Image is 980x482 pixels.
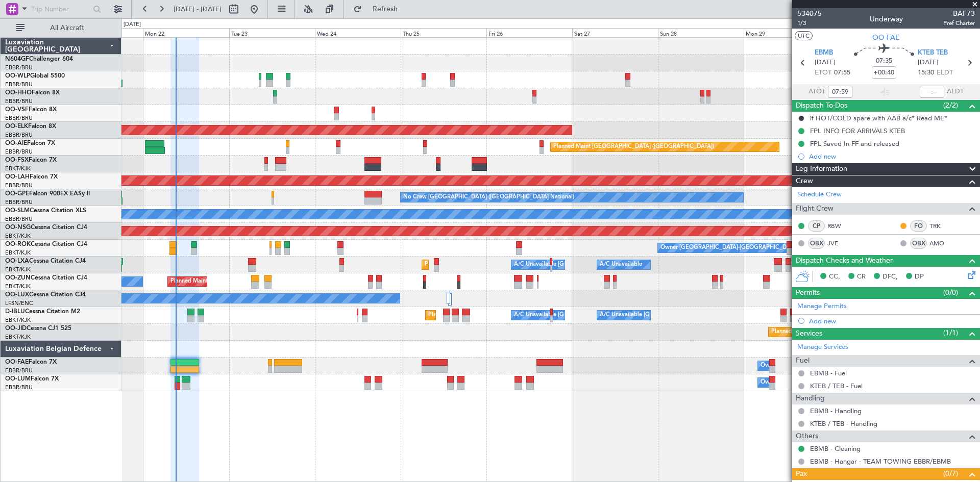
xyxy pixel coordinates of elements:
[815,68,831,78] span: ETOT
[810,139,899,148] div: FPL Saved In FF and released
[915,272,924,282] span: DP
[5,148,33,156] a: EBBR/BRU
[5,90,60,96] a: OO-HHOFalcon 8X
[5,182,33,189] a: EBBR/BRU
[827,239,850,248] a: JVE
[797,8,822,19] span: 534075
[815,58,836,68] span: [DATE]
[808,238,825,249] div: OBX
[883,272,898,282] span: DFC,
[5,275,31,281] span: OO-ZUN
[5,191,90,197] a: OO-GPEFalcon 900EX EASy II
[5,359,29,365] span: OO-FAE
[5,258,29,264] span: OO-LXA
[796,328,822,340] span: Services
[796,355,810,367] span: Fuel
[872,32,900,43] span: OO-FAE
[315,28,401,37] div: Wed 24
[943,327,958,338] span: (1/1)
[5,198,33,206] a: EBBR/BRU
[761,358,830,373] div: Owner Melsbroek Air Base
[5,241,31,247] span: OO-ROK
[27,24,108,32] span: All Aircraft
[5,90,32,96] span: OO-HHO
[600,308,763,323] div: A/C Unavailable [GEOGRAPHIC_DATA]-[GEOGRAPHIC_DATA]
[5,140,27,146] span: OO-AIE
[796,430,818,442] span: Others
[796,468,807,480] span: Pax
[5,208,86,214] a: OO-SLMCessna Citation XLS
[910,238,927,249] div: OBX
[5,292,29,298] span: OO-LUX
[5,174,58,180] a: OO-LAHFalcon 7X
[943,100,958,111] span: (2/2)
[5,114,33,122] a: EBBR/BRU
[660,240,798,256] div: Owner [GEOGRAPHIC_DATA]-[GEOGRAPHIC_DATA]
[827,221,850,231] a: RBW
[401,28,486,37] div: Thu 25
[5,224,87,231] a: OO-NSGCessna Citation CJ4
[5,309,25,315] span: D-IBLU
[5,208,30,214] span: OO-SLM
[349,1,410,17] button: Refresh
[929,221,952,231] a: TRK
[771,324,890,340] div: Planned Maint Kortrijk-[GEOGRAPHIC_DATA]
[5,258,86,264] a: OO-LXACessna Citation CJ4
[170,274,289,289] div: Planned Maint Kortrijk-[GEOGRAPHIC_DATA]
[5,56,73,62] a: N604GFChallenger 604
[796,203,834,215] span: Flight Crew
[796,287,820,299] span: Permits
[5,81,33,88] a: EBBR/BRU
[5,376,59,382] a: OO-LUMFalcon 7X
[809,317,975,325] div: Add new
[403,190,574,205] div: No Crew [GEOGRAPHIC_DATA] ([GEOGRAPHIC_DATA] National)
[943,287,958,298] span: (0/0)
[143,28,229,37] div: Mon 22
[5,123,28,130] span: OO-ELK
[5,283,31,290] a: EBKT/KJK
[5,384,33,391] a: EBBR/BRU
[796,175,813,187] span: Crew
[174,5,222,14] span: [DATE] - [DATE]
[810,126,905,135] div: FPL INFO FOR ARRIVALS KTEB
[918,68,934,78] span: 15:30
[815,48,833,58] span: EBMB
[918,48,948,58] span: KTEB TEB
[5,107,29,113] span: OO-VSF
[5,359,57,365] a: OO-FAEFalcon 7X
[428,308,542,323] div: Planned Maint Nice ([GEOGRAPHIC_DATA])
[5,174,30,180] span: OO-LAH
[761,375,830,390] div: Owner Melsbroek Air Base
[5,292,86,298] a: OO-LUXCessna Citation CJ4
[5,215,33,223] a: EBBR/BRU
[810,419,877,428] a: KTEB / TEB - Handling
[600,257,642,272] div: A/C Unavailable
[5,123,56,130] a: OO-ELKFalcon 8X
[5,309,80,315] a: D-IBLUCessna Citation M2
[5,165,31,172] a: EBKT/KJK
[795,31,813,40] button: UTC
[808,87,825,97] span: ATOT
[797,301,847,312] a: Manage Permits
[810,114,947,122] div: if HOT/COLD spare with AAB a/c* Read ME*
[5,140,55,146] a: OO-AIEFalcon 7X
[31,2,90,17] input: Trip Number
[796,100,847,112] span: Dispatch To-Dos
[5,73,30,79] span: OO-WLP
[834,68,850,78] span: 07:55
[796,163,847,175] span: Leg Information
[486,28,572,37] div: Fri 26
[796,255,893,267] span: Dispatch Checks and Weather
[5,232,31,240] a: EBKT/KJK
[553,139,714,155] div: Planned Maint [GEOGRAPHIC_DATA] ([GEOGRAPHIC_DATA])
[5,275,87,281] a: OO-ZUNCessna Citation CJ4
[810,457,951,466] a: EBMB - Hangar - TEAM TOWING EBBR/EBMB
[5,249,31,257] a: EBKT/KJK
[5,157,57,163] a: OO-FSXFalcon 7X
[5,316,31,324] a: EBKT/KJK
[658,28,744,37] div: Sun 28
[514,308,704,323] div: A/C Unavailable [GEOGRAPHIC_DATA] ([GEOGRAPHIC_DATA] National)
[5,56,29,62] span: N604GF
[920,86,944,98] input: --:--
[876,56,892,66] span: 07:35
